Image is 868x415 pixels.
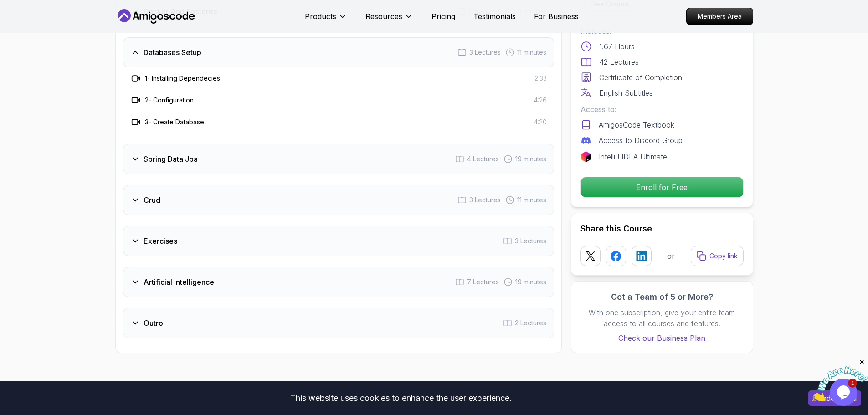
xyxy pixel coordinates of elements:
p: Certificate of Completion [599,72,682,83]
h3: 2 - Configuration [145,96,194,105]
p: IntelliJ IDEA Ultimate [599,151,667,162]
iframe: chat widget [812,358,868,401]
img: jetbrains logo [580,151,591,162]
span: 2:33 [534,74,547,83]
h3: Outro [144,318,163,328]
span: 19 minutes [515,154,546,164]
button: Copy link [691,246,744,266]
button: Exercises3 Lectures [123,226,554,256]
span: 4:20 [534,118,547,127]
div: This website uses cookies to enhance the user experience. [7,388,795,408]
p: Access to: [580,104,744,115]
span: 19 minutes [515,277,546,287]
span: 11 minutes [517,48,546,57]
span: 3 Lectures [469,195,501,205]
h2: Share this Course [580,222,744,235]
p: Resources [365,11,402,22]
p: Copy link [709,251,738,261]
h3: Artificial Intelligence [144,277,214,287]
button: Databases Setup3 Lectures 11 minutes [123,37,554,67]
span: 7 Lectures [467,277,499,287]
span: 2 Lectures [515,318,546,328]
button: Enroll for Free [580,177,744,198]
h3: Databases Setup [144,47,201,58]
p: 1.67 Hours [599,41,635,52]
a: Pricing [431,11,455,22]
p: With one subscription, give your entire team access to all courses and features. [580,307,744,329]
button: Artificial Intelligence7 Lectures 19 minutes [123,267,554,297]
button: Products [305,11,347,29]
h3: 3 - Create Database [145,118,204,127]
p: English Subtitles [599,87,653,98]
p: Access to Discord Group [599,135,683,146]
p: Enroll for Free [581,177,743,197]
p: Products [305,11,336,22]
button: Resources [365,11,413,29]
span: 4:26 [534,96,547,105]
button: Crud3 Lectures 11 minutes [123,185,554,215]
button: Accept cookies [808,390,861,406]
button: Spring Data Jpa4 Lectures 19 minutes [123,144,554,174]
span: 4 Lectures [467,154,499,164]
a: Members Area [686,8,753,25]
a: Testimonials [473,11,516,22]
p: or [667,251,675,261]
h3: Got a Team of 5 or More? [580,291,744,303]
span: 3 Lectures [515,236,546,246]
p: AmigosCode Textbook [599,119,674,130]
span: 11 minutes [517,195,546,205]
span: 3 Lectures [469,48,501,57]
h3: Spring Data Jpa [144,154,198,164]
a: Check our Business Plan [580,333,744,343]
button: Outro2 Lectures [123,308,554,338]
h3: 1 - Installing Dependecies [145,74,220,83]
a: For Business [534,11,579,22]
h3: Crud [144,195,160,205]
h3: Exercises [144,236,177,246]
p: 42 Lectures [599,56,639,67]
p: Members Area [687,8,753,25]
